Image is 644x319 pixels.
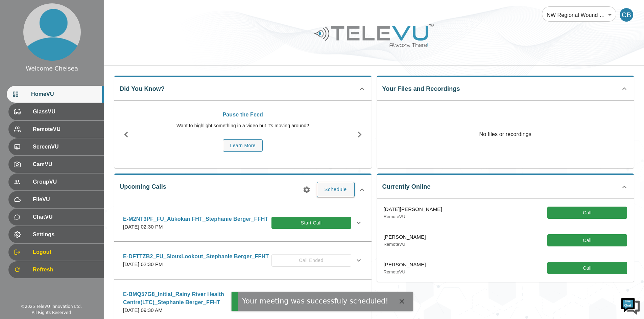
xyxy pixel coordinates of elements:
[8,174,104,190] div: GroupVU
[384,261,426,269] p: [PERSON_NAME]
[384,213,442,220] p: RemoteVU
[123,215,268,223] p: E-M2NT3PF_FU_Atikokan FHT_Stephanie Berger_FFHT
[8,121,104,138] div: RemoteVU
[32,310,71,316] div: All Rights Reserved
[547,262,627,274] button: Call
[33,213,98,221] span: ChatVU
[123,223,268,231] p: [DATE] 02:30 PM
[242,296,388,307] div: Your meeting was successfuly scheduled!
[31,90,98,98] span: HomeVU
[313,22,435,50] img: Logo
[33,108,98,116] span: GlassVU
[23,3,81,61] img: profile.png
[384,206,442,213] p: [DATE][PERSON_NAME]
[8,103,104,120] div: GlassVU
[377,101,634,168] p: No files or recordings
[620,295,641,316] img: Chat Widget
[547,234,627,247] button: Call
[8,191,104,208] div: FileVU
[26,64,78,73] div: Welcome Chelsea
[33,160,98,168] span: CamVU
[3,184,129,208] textarea: Type your message and hit 'Enter'
[384,269,426,275] p: RemoteVU
[35,35,114,44] div: Chat with us now
[8,138,104,155] div: ScreenVU
[384,233,426,241] p: [PERSON_NAME]
[8,209,104,225] div: ChatVU
[384,241,426,248] p: RemoteVU
[142,111,344,119] p: Pause the Feed
[542,5,616,24] div: NW Regional Wound Care
[8,226,104,243] div: Settings
[271,217,351,229] button: Start Call
[8,261,104,278] div: Refresh
[118,211,368,235] div: E-M2NT3PF_FU_Atikokan FHT_Stephanie Berger_FFHT[DATE] 02:30 PMStart Call
[33,143,98,151] span: ScreenVU
[111,3,127,20] div: Minimize live chat window
[123,261,269,268] p: [DATE] 02:30 PM
[33,125,98,133] span: RemoteVU
[123,252,269,261] p: E-DFTTZB2_FU_SiouxLookout_Stephanie Berger_FFHT
[118,248,368,272] div: E-DFTTZB2_FU_SiouxLookout_Stephanie Berger_FFHT[DATE] 02:30 PMCall Ended
[33,248,98,256] span: Logout
[7,86,104,103] div: HomeVU
[118,286,368,318] div: E-BMQ57G8_Initial_Rainy River Health Centre(LTC)_Stephanie Berger_FFHT[DATE] 09:30 AMCall Ended
[123,307,285,314] p: [DATE] 09:30 AM
[123,290,285,307] p: E-BMQ57G8_Initial_Rainy River Health Centre(LTC)_Stephanie Berger_FFHT
[33,266,98,274] span: Refresh
[547,207,627,219] button: Call
[223,139,263,152] button: Learn More
[317,182,355,197] button: Schedule
[33,195,98,204] span: FileVU
[8,244,104,261] div: Logout
[142,122,344,129] p: Want to highlight something in a video but it's moving around?
[33,231,98,239] span: Settings
[8,156,104,173] div: CamVU
[39,85,93,153] span: We're online!
[11,31,28,48] img: d_736959983_company_1615157101543_736959983
[21,303,82,310] div: © 2025 TeleVU Innovation Ltd.
[620,8,633,22] div: CB
[33,178,98,186] span: GroupVU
